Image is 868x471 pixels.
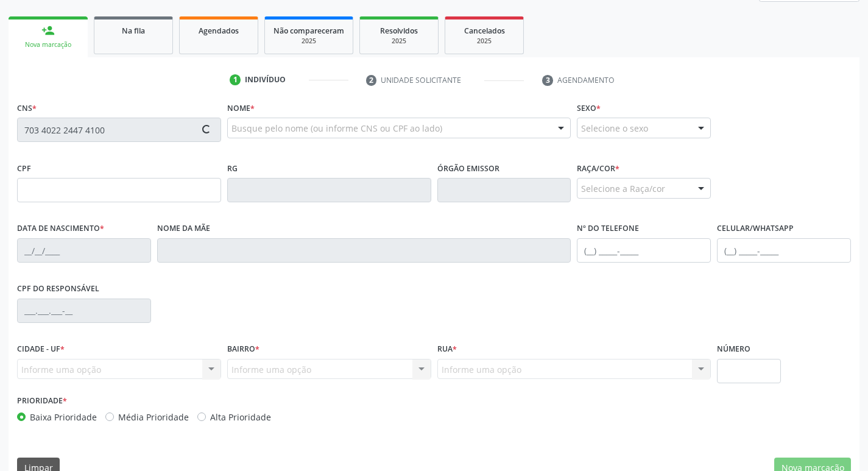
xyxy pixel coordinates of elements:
[227,159,238,178] label: RG
[464,26,505,36] span: Cancelados
[437,159,499,178] label: Órgão emissor
[210,411,271,423] label: Alta Prioridade
[437,340,457,359] label: Rua
[227,340,259,359] label: Bairro
[717,219,794,238] label: Celular/WhatsApp
[17,40,79,49] div: Nova marcação
[17,159,31,178] label: CPF
[454,37,515,46] div: 2025
[17,99,37,118] label: CNS
[273,37,344,46] div: 2025
[17,392,67,411] label: Prioridade
[577,219,639,238] label: Nº do Telefone
[41,24,55,37] div: person_add
[17,238,151,263] input: __/__/____
[30,411,97,423] label: Baixa Prioridade
[577,99,601,118] label: Sexo
[577,159,619,178] label: Raça/cor
[380,26,418,36] span: Resolvidos
[17,280,99,299] label: CPF do responsável
[717,238,851,263] input: (__) _____-_____
[118,411,189,423] label: Média Prioridade
[157,219,210,238] label: Nome da mãe
[273,26,344,36] span: Não compareceram
[17,299,151,323] input: ___.___.___-__
[717,340,750,359] label: Número
[369,37,429,46] div: 2025
[17,219,104,238] label: Data de nascimento
[577,238,711,263] input: (__) _____-_____
[581,122,648,135] span: Selecione o sexo
[231,122,442,135] span: Busque pelo nome (ou informe CNS ou CPF ao lado)
[230,74,241,85] div: 1
[227,99,255,118] label: Nome
[17,340,65,359] label: Cidade - UF
[199,26,239,36] span: Agendados
[581,182,665,195] span: Selecione a Raça/cor
[245,74,286,85] div: Indivíduo
[122,26,145,36] span: Na fila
